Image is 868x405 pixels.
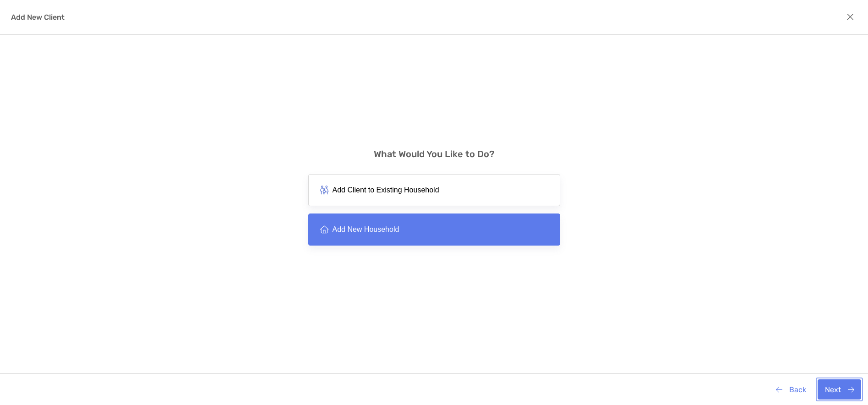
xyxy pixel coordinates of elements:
[818,379,861,400] button: Next
[333,186,439,194] span: Add Client to Existing Household
[374,148,494,159] h3: What Would You Like to Do?
[769,379,813,400] button: Back
[333,225,399,234] span: Add New Household
[320,225,329,234] img: blue house
[308,174,560,206] button: Add Client to Existing Household
[320,186,329,195] img: household
[11,13,65,22] h4: Add New Client
[308,213,560,246] button: Add New Household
